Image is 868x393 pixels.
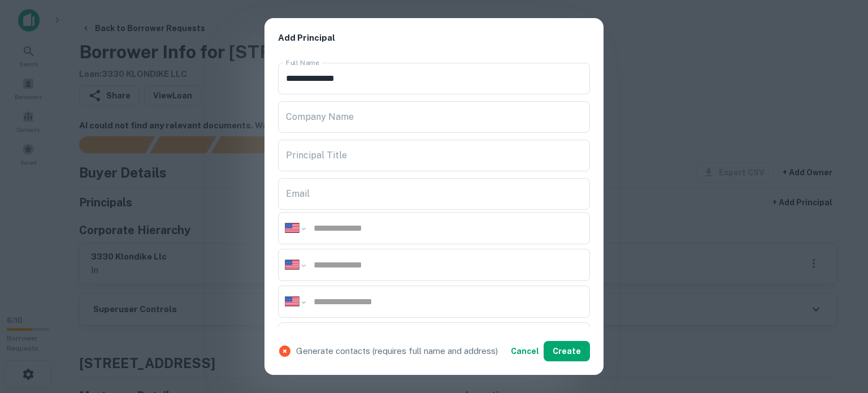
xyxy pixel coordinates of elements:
label: Full Name [286,58,319,67]
p: Generate contacts (requires full name and address) [296,344,498,358]
h2: Add Principal [264,18,604,58]
button: Cancel [506,341,544,361]
button: Create [544,341,590,361]
iframe: Chat Widget [811,303,868,357]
